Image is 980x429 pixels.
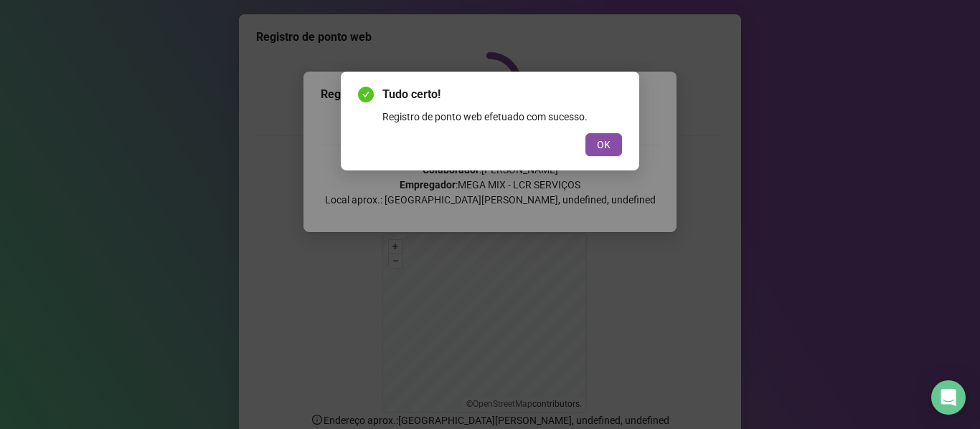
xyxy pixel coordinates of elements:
[585,133,622,156] button: OK
[931,380,966,415] div: Open Intercom Messenger
[358,87,374,102] span: check-circle
[382,86,622,103] span: Tudo certo!
[382,109,622,125] div: Registro de ponto web efetuado com sucesso.
[597,137,611,153] span: OK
